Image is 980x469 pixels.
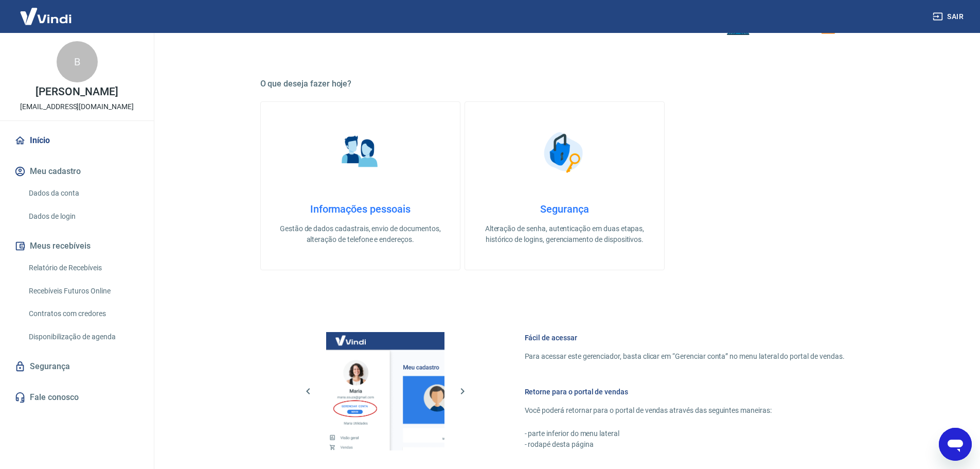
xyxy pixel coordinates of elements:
h5: O que deseja fazer hoje? [260,79,869,89]
h4: Segurança [482,203,648,215]
h6: Retorne para o portal de vendas [525,387,845,397]
button: Meu cadastro [12,160,141,183]
a: Início [12,129,141,152]
p: Para acessar este gerenciador, basta clicar em “Gerenciar conta” no menu lateral do portal de ven... [525,351,845,362]
a: Recebíveis Futuros Online [25,281,141,302]
p: - rodapé desta página [525,439,845,450]
a: Informações pessoaisInformações pessoaisGestão de dados cadastrais, envio de documentos, alteraçã... [260,101,460,270]
a: Dados de login [25,206,141,227]
p: - parte inferior do menu lateral [525,428,845,439]
a: Fale conosco [12,386,141,409]
iframe: Botão para abrir a janela de mensagens, conversa em andamento [939,428,972,461]
p: Você poderá retornar para o portal de vendas através das seguintes maneiras: [525,405,845,416]
img: Imagem da dashboard mostrando o botão de gerenciar conta na sidebar no lado esquerdo [326,332,444,450]
a: Disponibilização de agenda [25,326,141,348]
a: Segurança [12,355,141,378]
a: Relatório de Recebíveis [25,257,141,279]
div: B [57,41,98,82]
img: Segurança [539,127,590,178]
a: Contratos com credores [25,303,141,324]
button: Meus recebíveis [12,235,141,257]
p: Alteração de senha, autenticação em duas etapas, histórico de logins, gerenciamento de dispositivos. [482,223,648,245]
img: Informações pessoais [334,127,386,178]
img: Vindi [12,1,79,32]
a: SegurançaSegurançaAlteração de senha, autenticação em duas etapas, histórico de logins, gerenciam... [465,101,665,270]
p: [PERSON_NAME] [35,86,118,97]
p: [EMAIL_ADDRESS][DOMAIN_NAME] [20,101,134,112]
a: Dados da conta [25,183,141,204]
button: Sair [931,7,968,26]
h6: Fácil de acessar [525,333,845,343]
p: Gestão de dados cadastrais, envio de documentos, alteração de telefone e endereços. [277,223,443,245]
h4: Informações pessoais [277,203,443,215]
